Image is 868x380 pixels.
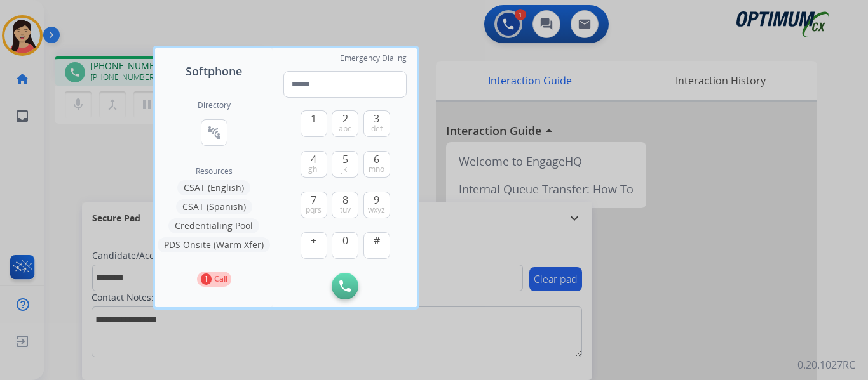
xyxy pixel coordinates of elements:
[332,192,358,218] button: 8tuv
[332,232,358,259] button: 0
[342,192,348,207] span: 8
[339,124,351,134] span: abc
[176,199,252,214] button: CSAT (Spanish)
[301,232,327,259] button: +
[306,205,322,215] span: pqrs
[342,233,348,248] span: 0
[368,205,385,215] span: wxyz
[186,62,242,80] span: Softphone
[311,192,316,207] span: 7
[207,125,222,140] mat-icon: connect_without_contact
[339,280,351,292] img: call-button
[197,272,231,287] button: 1Call
[311,152,316,167] span: 4
[340,53,407,63] span: Emergency Dialing
[214,273,227,285] p: Call
[196,166,233,176] span: Resources
[363,232,390,259] button: #
[177,180,250,195] button: CSAT (English)
[301,192,327,218] button: 7pqrs
[374,152,379,167] span: 6
[340,205,351,215] span: tuv
[198,100,231,110] h2: Directory
[797,357,855,372] p: 0.20.1027RC
[308,164,319,174] span: ghi
[301,151,327,178] button: 4ghi
[363,151,390,178] button: 6mno
[363,192,390,218] button: 9wxyz
[301,110,327,137] button: 1
[374,192,379,207] span: 9
[374,233,380,248] span: #
[342,111,348,126] span: 2
[311,111,316,126] span: 1
[201,273,212,285] p: 1
[374,111,379,126] span: 3
[332,110,358,137] button: 2abc
[311,233,316,248] span: +
[332,151,358,178] button: 5jkl
[369,164,384,174] span: mno
[342,152,348,167] span: 5
[371,124,383,134] span: def
[168,218,259,233] button: Credentialing Pool
[341,164,349,174] span: jkl
[158,237,270,252] button: PDS Onsite (Warm Xfer)
[363,110,390,137] button: 3def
